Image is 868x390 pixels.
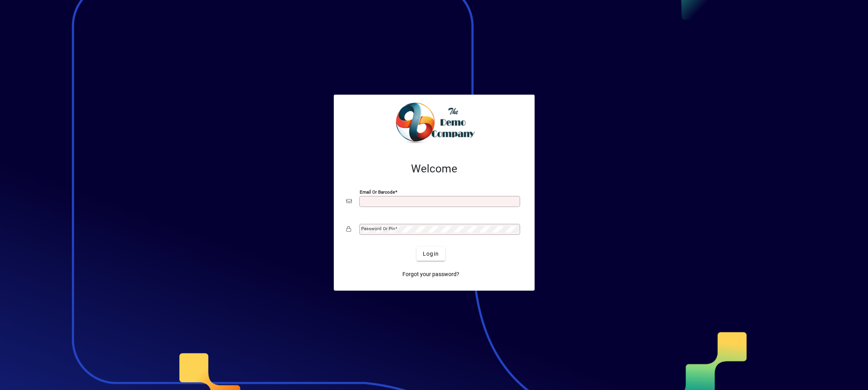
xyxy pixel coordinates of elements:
button: Login [417,247,445,261]
mat-label: Email or Barcode [360,189,395,195]
a: Forgot your password? [399,267,462,281]
h2: Welcome [346,162,522,176]
span: Forgot your password? [402,270,459,278]
mat-label: Password or Pin [361,226,395,231]
span: Login [423,250,439,258]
